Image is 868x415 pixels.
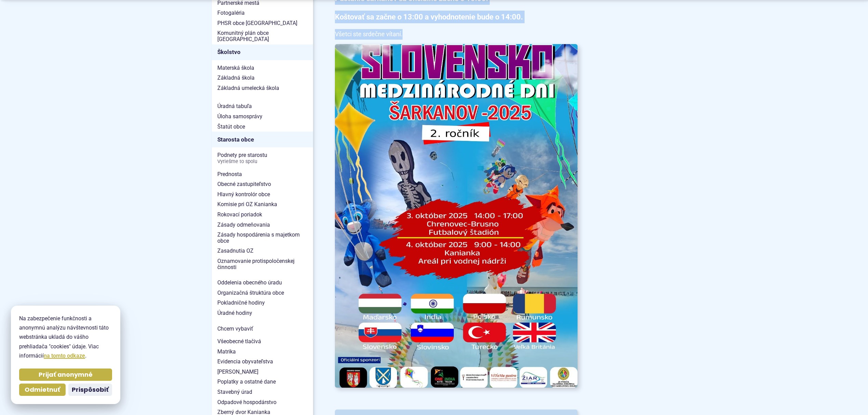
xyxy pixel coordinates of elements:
[212,308,313,318] a: Úradné hodiny
[335,29,578,40] p: Všetci ste srdečne vítaní.
[212,44,313,60] a: Školstvo
[212,63,313,73] a: Materská škola
[217,122,308,132] span: Štatút obce
[217,134,308,145] span: Starosta obce
[212,357,313,367] a: Evidencia obyvateľstva
[217,73,308,83] span: Základná škola
[212,367,313,377] a: [PERSON_NAME]
[212,199,313,210] a: Komisie pri OZ Kanianka
[212,169,313,179] a: Prednosta
[217,336,308,347] span: Všeobecné tlačivá
[212,387,313,397] a: Stavebný úrad
[217,288,308,298] span: Organizačná štruktúra obce
[217,159,308,164] span: Vyriešme to spolu
[217,18,308,28] span: PHSR obce [GEOGRAPHIC_DATA]
[212,18,313,28] a: PHSR obce [GEOGRAPHIC_DATA]
[217,101,308,111] span: Úradná tabuľa
[217,150,308,166] span: Podnety pre starostu
[323,27,590,405] img: Plagát - Slovensko medzinárodné dni šarkanov 2025
[212,8,313,18] a: Fotogaléria
[212,111,313,122] a: Úloha samosprávy
[217,111,308,122] span: Úloha samosprávy
[68,384,112,396] button: Prispôsobiť
[217,63,308,73] span: Materská škola
[217,324,308,334] span: Chcem vybaviť
[217,397,308,407] span: Odpadové hospodárstvo
[217,230,308,246] span: Zásady hospodárenia s majetkom obce
[72,386,109,394] span: Prispôsobiť
[19,384,66,396] button: Odmietnuť
[19,314,112,360] p: Na zabezpečenie funkčnosti a anonymnú analýzu návštevnosti táto webstránka ukladá do vášho prehli...
[217,28,308,44] span: Komunitný plán obce [GEOGRAPHIC_DATA]
[217,83,308,93] span: Základná umelecká škola
[212,246,313,256] a: Zasadnutia OZ
[25,386,60,394] span: Odmietnuť
[212,288,313,298] a: Organizačná štruktúra obce
[212,336,313,347] a: Všeobecné tlačivá
[217,246,308,256] span: Zasadnutia OZ
[217,256,308,272] span: Oznamovanie protispoločenskej činnosti
[212,132,313,147] a: Starosta obce
[212,230,313,246] a: Zásady hospodárenia s majetkom obce
[217,347,308,357] span: Matrika
[212,101,313,111] a: Úradná tabuľa
[212,73,313,83] a: Základná škola
[212,220,313,230] a: Zásady odmeňovania
[217,377,308,387] span: Poplatky a ostatné dane
[212,83,313,93] a: Základná umelecká škola
[212,28,313,44] a: Komunitný plán obce [GEOGRAPHIC_DATA]
[217,199,308,210] span: Komisie pri OZ Kanianka
[212,210,313,220] a: Rokovací poriadok
[217,357,308,367] span: Evidencia obyvateľstva
[217,210,308,220] span: Rokovací poriadok
[212,397,313,407] a: Odpadové hospodárstvo
[217,367,308,377] span: [PERSON_NAME]
[217,169,308,179] span: Prednosta
[39,371,93,379] span: Prijať anonymné
[212,150,313,166] a: Podnety pre starostuVyriešme to spolu
[217,220,308,230] span: Zásady odmeňovania
[212,298,313,308] a: Pokladničné hodiny
[212,377,313,387] a: Poplatky a ostatné dane
[217,189,308,200] span: Hlavný kontrolór obce
[212,189,313,200] a: Hlavný kontrolór obce
[217,179,308,189] span: Obecné zastupiteľstvo
[212,278,313,288] a: Oddelenia obecného úradu
[212,256,313,272] a: Oznamovanie protispoločenskej činnosti
[217,298,308,308] span: Pokladničné hodiny
[335,13,523,21] strong: Koštovať sa začne o 13:00 a vyhodnotenie bude o 14:00.
[44,352,85,359] a: na tomto odkaze
[217,47,308,57] span: Školstvo
[212,347,313,357] a: Matrika
[217,308,308,318] span: Úradné hodiny
[212,122,313,132] a: Štatút obce
[217,8,308,18] span: Fotogaléria
[217,278,308,288] span: Oddelenia obecného úradu
[212,179,313,189] a: Obecné zastupiteľstvo
[217,387,308,397] span: Stavebný úrad
[19,369,112,381] button: Prijať anonymné
[212,324,313,334] a: Chcem vybaviť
